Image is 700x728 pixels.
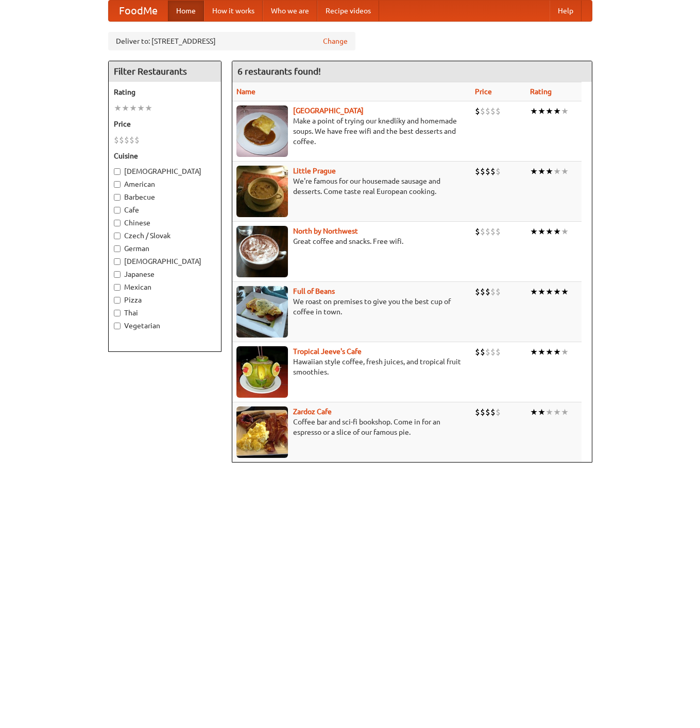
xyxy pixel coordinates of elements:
input: Cafe [114,207,121,214]
input: American [114,181,121,188]
li: ★ [561,166,569,177]
li: ★ [530,286,538,297]
label: Chinese [114,218,216,228]
li: $ [496,346,501,358]
p: We roast on premises to give you the best cup of coffee in town. [236,296,467,317]
li: $ [480,346,485,358]
p: Make a point of trying our knedlíky and homemade soups. We have free wifi and the best desserts a... [236,116,467,147]
input: [DEMOGRAPHIC_DATA] [114,258,121,265]
li: ★ [553,105,561,117]
li: ★ [137,102,145,114]
li: $ [496,166,501,177]
li: ★ [553,346,561,358]
li: ★ [545,226,553,237]
li: $ [475,346,480,358]
li: $ [475,226,480,237]
img: littleprague.jpg [236,166,288,217]
li: $ [490,286,496,297]
li: ★ [538,346,545,358]
a: FoodMe [109,1,168,21]
li: $ [475,406,480,418]
li: ★ [553,286,561,297]
input: Chinese [114,220,121,226]
li: $ [124,134,129,146]
label: Barbecue [114,192,216,202]
li: ★ [553,406,561,418]
label: Mexican [114,282,216,292]
label: Pizza [114,295,216,305]
input: Vegetarian [114,323,121,329]
li: $ [485,406,490,418]
li: $ [496,406,501,418]
label: Japanese [114,269,216,279]
a: How it works [204,1,263,21]
li: ★ [561,105,569,117]
p: Great coffee and snacks. Free wifi. [236,236,467,246]
img: zardoz.jpg [236,406,288,458]
p: Coffee bar and sci-fi bookshop. Come in for an espresso or a slice of our famous pie. [236,417,467,437]
img: north.jpg [236,226,288,277]
input: German [114,245,121,252]
a: Who we are [263,1,317,21]
li: ★ [538,286,545,297]
li: $ [496,286,501,297]
li: $ [114,134,119,146]
li: ★ [122,102,129,114]
li: ★ [561,226,569,237]
li: ★ [545,346,553,358]
li: ★ [530,166,538,177]
li: ★ [545,286,553,297]
li: ★ [145,102,152,114]
li: $ [490,346,496,358]
img: czechpoint.jpg [236,105,288,157]
label: German [114,243,216,254]
li: ★ [530,346,538,358]
h5: Cuisine [114,151,216,161]
input: Czech / Slovak [114,233,121,239]
a: [GEOGRAPHIC_DATA] [293,106,364,115]
li: ★ [114,102,122,114]
label: American [114,179,216,189]
li: $ [480,406,485,418]
li: $ [485,286,490,297]
b: Little Prague [293,167,336,175]
li: $ [490,226,496,237]
a: Help [550,1,582,21]
li: ★ [561,286,569,297]
a: Full of Beans [293,287,335,295]
p: We're famous for our housemade sausage and desserts. Come taste real European cooking. [236,176,467,197]
li: $ [496,226,501,237]
h5: Rating [114,87,216,97]
label: Cafe [114,205,216,215]
li: $ [480,286,485,297]
li: $ [490,406,496,418]
li: ★ [545,166,553,177]
li: ★ [553,226,561,237]
li: $ [480,105,485,117]
li: ★ [538,406,545,418]
input: Japanese [114,271,121,278]
li: ★ [561,406,569,418]
li: ★ [538,226,545,237]
li: ★ [545,105,553,117]
input: Thai [114,310,121,316]
label: [DEMOGRAPHIC_DATA] [114,256,216,267]
li: $ [490,166,496,177]
li: $ [485,105,490,117]
li: $ [475,105,480,117]
a: Name [236,87,255,96]
a: Recipe videos [317,1,379,21]
a: Home [168,1,204,21]
input: Mexican [114,284,121,291]
b: North by Northwest [293,227,358,235]
input: [DEMOGRAPHIC_DATA] [114,168,121,175]
li: ★ [561,346,569,358]
p: Hawaiian style coffee, fresh juices, and tropical fruit smoothies. [236,357,467,377]
li: $ [129,134,134,146]
li: $ [496,105,501,117]
li: $ [475,286,480,297]
input: Pizza [114,297,121,304]
h5: Price [114,119,216,129]
label: [DEMOGRAPHIC_DATA] [114,166,216,176]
